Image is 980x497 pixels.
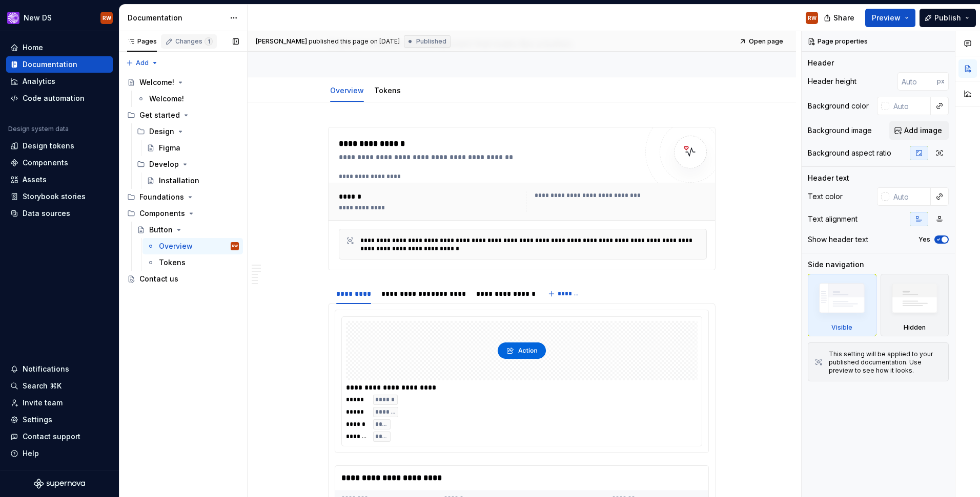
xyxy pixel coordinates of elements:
div: Hidden [904,323,926,332]
a: Welcome! [133,91,243,107]
a: Overview [330,86,364,95]
div: Changes [175,37,213,46]
div: Visible [831,323,852,332]
div: Overview [326,79,368,101]
div: Design system data [8,125,69,133]
a: Open page [736,34,788,49]
button: Share [819,9,861,27]
span: Add image [904,125,942,136]
a: Contact us [123,271,243,287]
div: Visible [808,274,876,336]
div: Develop [133,156,243,172]
div: Search ⌘K [23,381,62,391]
div: Analytics [23,76,55,87]
div: Documentation [128,13,224,23]
div: Header [808,58,834,68]
a: Storybook stories [6,188,113,205]
span: Open page [749,37,783,46]
div: Contact us [139,274,178,284]
span: Publish [934,13,961,23]
a: Invite team [6,395,113,411]
span: 1 [205,37,213,46]
div: Settings [23,415,52,425]
a: Design tokens [6,138,113,154]
div: Home [23,42,43,53]
input: Auto [889,187,931,206]
svg: Supernova Logo [34,479,85,489]
div: Side navigation [808,260,864,270]
div: Components [23,158,68,168]
div: Welcome! [139,77,174,88]
div: Text color [808,191,843,202]
div: Help [23,448,39,459]
div: Hidden [881,274,949,336]
label: Yes [918,235,930,244]
div: Text alignment [808,214,857,224]
div: RW [808,14,816,22]
div: Documentation [23,59,77,70]
div: RW [103,14,111,22]
div: Header text [808,173,849,183]
img: ea0f8e8f-8665-44dd-b89f-33495d2eb5f1.png [7,12,19,24]
button: New DSRW [2,7,117,29]
div: Page tree [123,74,243,287]
a: Figma [142,140,243,156]
p: px [937,77,945,85]
div: Get started [139,110,180,120]
a: Documentation [6,56,113,73]
button: Contact support [6,428,113,445]
div: Design [133,123,243,140]
div: Background aspect ratio [808,148,891,158]
button: Publish [920,9,976,27]
button: Notifications [6,361,113,377]
div: Installation [159,176,199,186]
div: Background image [808,125,872,136]
div: Header height [808,76,856,87]
div: published this page on [DATE] [309,37,400,46]
a: Tokens [374,86,401,95]
a: Installation [142,172,243,189]
div: Data sources [23,208,70,219]
span: Share [833,13,854,23]
div: RW [232,241,238,251]
a: Analytics [6,73,113,90]
a: Code automation [6,90,113,106]
button: Add [123,56,161,70]
div: New DS [24,13,52,23]
div: Design tokens [23,141,74,151]
div: Code automation [23,93,85,103]
div: Assets [23,175,47,185]
a: Assets [6,171,113,188]
span: Add [136,59,149,67]
a: Settings [6,412,113,428]
div: Develop [149,159,179,169]
button: Help [6,445,113,462]
a: OverviewRW [142,238,243,254]
a: Home [6,39,113,56]
div: Invite team [23,398,63,408]
div: Storybook stories [23,191,86,202]
button: Preview [865,9,915,27]
div: Figma [159,143,180,153]
div: Notifications [23,364,69,374]
div: Components [139,208,185,219]
input: Auto [897,72,937,91]
div: Background color [808,101,869,111]
div: Show header text [808,234,868,245]
div: Pages [127,37,157,46]
button: Add image [889,121,949,140]
div: Tokens [159,257,186,268]
a: Button [133,222,243,238]
div: Foundations [123,189,243,205]
a: Data sources [6,205,113,222]
div: Tokens [370,79,405,101]
div: This setting will be applied to your published documentation. Use preview to see how it looks. [829,350,942,375]
span: Preview [872,13,901,23]
span: [PERSON_NAME] [256,37,307,46]
div: Design [149,126,174,137]
div: Overview [159,241,193,251]
a: Welcome! [123,74,243,91]
div: Components [123,205,243,222]
div: Foundations [139,192,184,202]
